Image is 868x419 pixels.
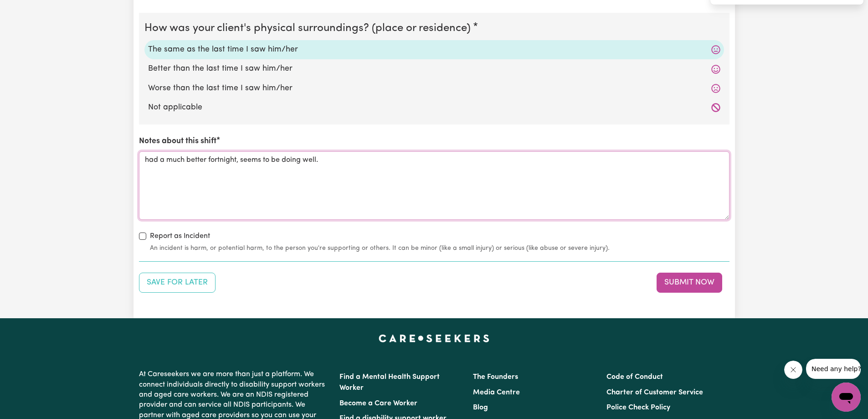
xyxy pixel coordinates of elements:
legend: How was your client's physical surroundings? (place or residence) [144,20,474,36]
a: The Founders [473,373,518,381]
a: Find a Mental Health Support Worker [339,373,440,392]
label: Not applicable [148,102,720,114]
a: Code of Conduct [606,373,663,381]
span: Need any help? [5,6,55,14]
iframe: Close message [784,361,802,379]
button: Save your job report [139,273,216,293]
iframe: Button to launch messaging window [832,383,861,412]
a: Careseekers home page [379,335,489,342]
a: Blog [473,404,488,411]
a: Police Check Policy [606,404,670,411]
textarea: had a much better fortnight, seems to be doing well. [139,151,729,220]
label: Better than the last time I saw him/her [148,63,720,75]
iframe: Message from company [806,359,861,379]
a: Charter of Customer Service [606,389,703,396]
button: Submit your job report [657,273,722,293]
label: The same as the last time I saw him/her [148,44,720,56]
label: Worse than the last time I saw him/her [148,83,720,94]
label: Notes about this shift [139,135,216,147]
label: Report as Incident [150,231,210,242]
a: Media Centre [473,389,520,396]
small: An incident is harm, or potential harm, to the person you're supporting or others. It can be mino... [150,243,729,253]
a: Become a Care Worker [339,400,417,407]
